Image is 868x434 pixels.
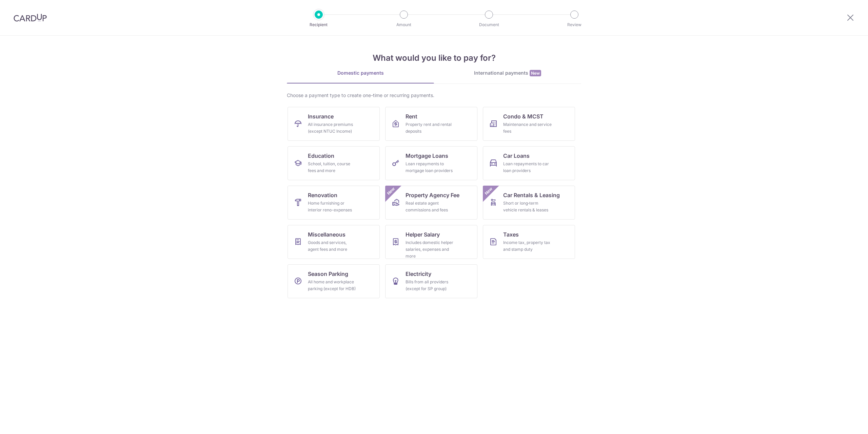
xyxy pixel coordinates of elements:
p: Review [549,21,599,28]
div: Short or long‑term vehicle rentals & leases [503,200,552,213]
p: Amount [379,21,429,28]
div: Includes domestic helper salaries, expenses and more [406,239,454,260]
div: Goods and services, agent fees and more [308,239,357,253]
div: Bills from all providers (except for SP group) [406,279,454,292]
span: Taxes [503,230,519,239]
span: New [530,70,541,76]
a: Property Agency FeeReal estate agent commissions and feesNew [385,186,477,220]
p: Document [464,21,514,28]
h4: What would you like to pay for? [287,52,581,64]
div: Real estate agent commissions and fees [406,200,454,213]
a: Mortgage LoansLoan repayments to mortgage loan providers [385,146,477,180]
a: Car Rentals & LeasingShort or long‑term vehicle rentals & leasesNew [483,186,575,220]
a: RenovationHome furnishing or interior reno-expenses [288,186,380,220]
span: Insurance [308,112,334,120]
span: Condo & MCST [503,112,544,120]
span: Car Loans [503,152,530,160]
span: Miscellaneous [308,230,346,239]
span: Renovation [308,191,337,199]
div: Home furnishing or interior reno-expenses [308,200,357,213]
a: Condo & MCSTMaintenance and service fees [483,107,575,141]
div: Property rent and rental deposits [406,121,454,135]
div: Income tax, property tax and stamp duty [503,239,552,253]
div: Loan repayments to mortgage loan providers [406,161,454,174]
a: Season ParkingAll home and workplace parking (except for HDB) [288,264,380,298]
div: Domestic payments [287,70,434,76]
div: Choose a payment type to create one-time or recurring payments. [287,92,581,99]
span: Car Rentals & Leasing [503,191,560,199]
span: Helper Salary [406,230,440,239]
span: New [483,186,494,197]
div: International payments [434,70,581,77]
span: Mortgage Loans [406,152,448,160]
img: CardUp [14,14,47,22]
a: ElectricityBills from all providers (except for SP group) [385,264,477,298]
a: EducationSchool, tuition, course fees and more [288,146,380,180]
a: TaxesIncome tax, property tax and stamp duty [483,225,575,259]
div: Maintenance and service fees [503,121,552,135]
a: Car LoansLoan repayments to car loan providers [483,146,575,180]
span: Electricity [406,270,431,278]
div: Loan repayments to car loan providers [503,161,552,174]
a: MiscellaneousGoods and services, agent fees and more [288,225,380,259]
iframe: Opens a widget where you can find more information [825,414,861,431]
p: Recipient [294,21,344,28]
div: School, tuition, course fees and more [308,161,357,174]
div: All insurance premiums (except NTUC Income) [308,121,357,135]
span: Property Agency Fee [406,191,459,199]
span: New [386,186,397,197]
a: InsuranceAll insurance premiums (except NTUC Income) [288,107,380,141]
div: All home and workplace parking (except for HDB) [308,279,357,292]
span: Rent [406,112,417,120]
a: Helper SalaryIncludes domestic helper salaries, expenses and more [385,225,477,259]
a: RentProperty rent and rental deposits [385,107,477,141]
span: Season Parking [308,270,348,278]
span: Education [308,152,334,160]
